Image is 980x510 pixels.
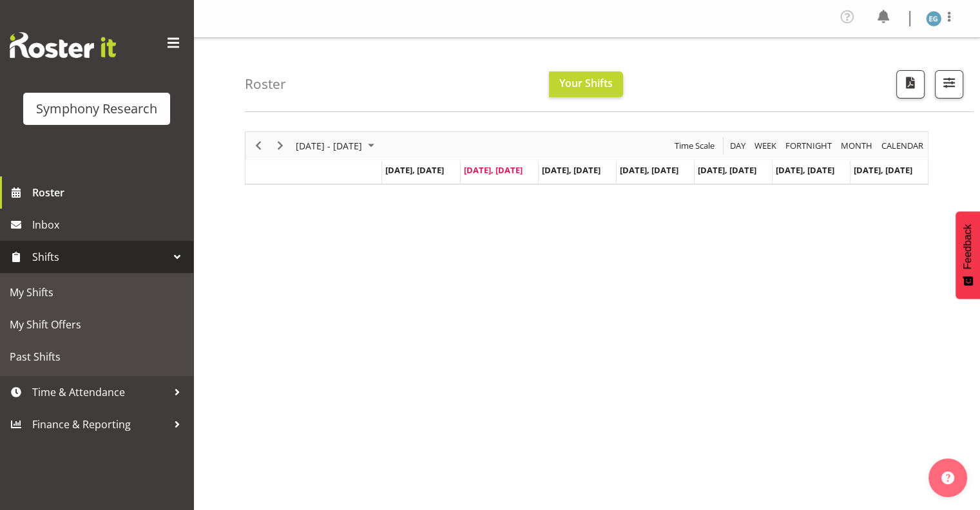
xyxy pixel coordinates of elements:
[3,276,190,308] a: My Shifts
[673,138,716,154] span: Time Scale
[784,138,833,154] span: Fortnight
[879,138,926,154] button: Month
[36,99,157,118] div: Symphony Research
[896,70,925,99] button: Download a PDF of the roster according to the set date range.
[294,138,380,154] button: September 08 - 14, 2025
[542,164,600,176] span: [DATE], [DATE]
[10,283,184,302] span: My Shifts
[783,138,834,154] button: Fortnight
[32,415,168,434] span: Finance & Reporting
[941,471,954,484] img: help-xxl-2.png
[294,138,363,154] span: [DATE] - [DATE]
[753,138,779,154] button: Timeline Week
[10,347,184,366] span: Past Shifts
[385,164,444,176] span: [DATE], [DATE]
[245,77,286,91] h4: Roster
[10,315,184,334] span: My Shift Offers
[839,138,875,154] button: Timeline Month
[272,138,289,154] button: Next
[269,132,291,159] div: Next
[728,138,748,154] button: Timeline Day
[840,138,874,154] span: Month
[926,11,941,26] img: evelyn-gray1866.jpg
[620,164,678,176] span: [DATE], [DATE]
[880,138,925,154] span: calendar
[962,224,974,269] span: Feedback
[10,32,116,58] img: Rosterit website logo
[729,138,747,154] span: Day
[245,131,928,185] div: Timeline Week of September 9, 2025
[776,164,834,176] span: [DATE], [DATE]
[549,71,623,97] button: Your Shifts
[956,211,980,299] button: Feedback - Show survey
[753,138,778,154] span: Week
[32,183,187,202] span: Roster
[32,247,168,267] span: Shifts
[559,76,613,90] span: Your Shifts
[698,164,756,176] span: [DATE], [DATE]
[673,138,717,154] button: Time Scale
[854,164,912,176] span: [DATE], [DATE]
[32,215,187,234] span: Inbox
[247,132,269,159] div: Previous
[32,382,168,402] span: Time & Attendance
[464,164,523,176] span: [DATE], [DATE]
[3,341,190,373] a: Past Shifts
[250,138,267,154] button: Previous
[3,308,190,341] a: My Shift Offers
[935,70,963,99] button: Filter Shifts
